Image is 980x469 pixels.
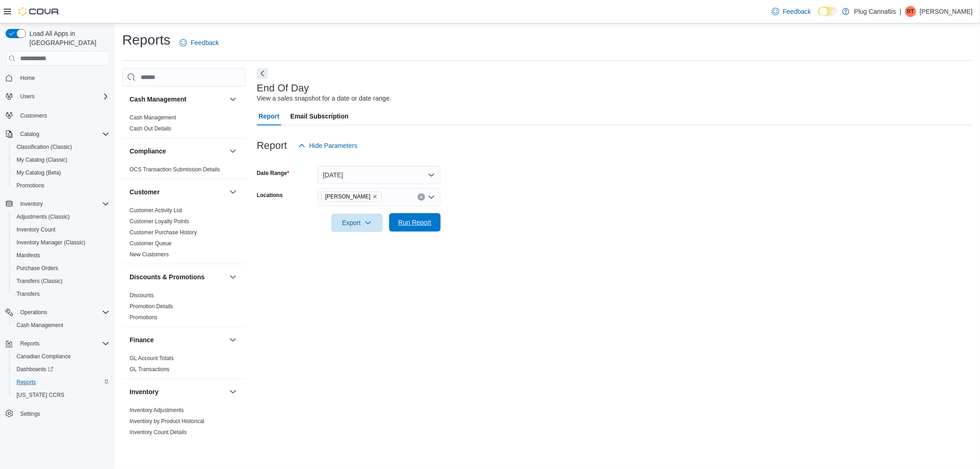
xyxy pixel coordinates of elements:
span: Transfers [13,288,109,299]
span: My Catalog (Beta) [17,169,61,176]
span: Inventory Adjustments [130,407,184,414]
span: New Customers [130,251,169,258]
span: Inventory [20,200,43,208]
button: Users [2,90,113,103]
a: Manifests [13,250,44,261]
div: View a sales snapshot for a date or date range. [257,94,391,103]
a: Customers [17,110,51,121]
button: My Catalog (Classic) [9,153,113,166]
a: Promotions [13,180,48,191]
nav: Complex example [6,68,109,444]
button: Clear input [418,193,425,201]
a: Reports [13,377,40,388]
span: Reports [17,379,36,386]
button: Finance [227,334,238,345]
span: Customer Activity List [130,207,182,214]
span: Inventory Manager (Classic) [17,239,85,246]
span: Manifests [13,250,109,261]
div: Randy Tay [905,6,916,17]
span: Reports [20,340,40,347]
button: Inventory [130,387,226,396]
a: Customer Activity List [130,207,182,214]
a: Inventory Manager (Classic) [13,237,89,248]
span: Customers [20,112,47,119]
span: Report [259,107,279,125]
a: Inventory Adjustments [130,407,184,413]
a: My Catalog (Beta) [13,167,65,178]
a: Transfers [13,288,43,299]
a: Customer Purchase History [130,229,197,236]
span: Feedback [191,38,219,47]
span: Hide Parameters [309,141,357,150]
button: Export [331,214,383,232]
span: Canadian Compliance [13,351,109,362]
span: GL Transactions [130,366,170,373]
span: Customer Loyalty Points [130,218,189,225]
a: Feedback [768,2,815,21]
h3: Report [257,140,287,151]
span: Feedback [783,7,811,16]
button: Inventory [2,198,113,210]
span: Cash Management [13,320,109,331]
span: My Catalog (Beta) [13,167,109,178]
button: Cash Management [9,319,113,332]
span: Promotions [17,182,45,189]
button: Transfers [9,288,113,300]
div: Finance [122,353,246,379]
button: Inventory Manager (Classic) [9,236,113,249]
h3: Compliance [130,147,166,156]
span: Classification (Classic) [17,143,72,151]
span: Dark Mode [818,16,819,17]
button: Transfers (Classic) [9,275,113,288]
span: Customer Purchase History [130,229,197,236]
button: Cash Management [130,95,226,104]
button: Reports [2,337,113,350]
a: Dashboards [13,364,57,375]
span: Cash Out Details [130,125,171,132]
span: Manifests [17,252,40,259]
a: Cash Out Details [130,125,171,132]
button: Catalog [17,129,43,140]
span: Purchase Orders [17,265,58,272]
button: Inventory [17,198,46,209]
a: Inventory Count [13,224,59,235]
a: Settings [17,408,44,419]
button: Reports [9,376,113,389]
span: Sheppard [321,192,382,202]
a: Adjustments (Classic) [13,211,74,222]
div: Cash Management [122,112,246,138]
a: My Catalog (Classic) [13,154,71,165]
button: Inventory [227,386,238,397]
span: My Catalog (Classic) [13,154,109,165]
h3: Cash Management [130,95,187,104]
span: Catalog [20,130,39,138]
button: Remove Sheppard from selection in this group [372,194,378,199]
span: Promotions [13,180,109,191]
a: Purchase Orders [13,263,62,274]
h3: Customer [130,187,159,197]
a: Customer Queue [130,240,171,247]
input: Dark Mode [818,7,838,17]
span: Inventory Count [13,224,109,235]
p: | [900,6,901,17]
span: Customers [17,109,109,121]
a: Customer Loyalty Points [130,218,189,225]
p: Plug Canna6is [854,6,896,17]
button: Compliance [130,147,226,156]
a: Canadian Compliance [13,351,74,362]
span: Discounts [130,292,154,299]
span: Transfers (Classic) [17,277,62,285]
button: Catalog [2,128,113,141]
a: Classification (Classic) [13,141,76,153]
span: Operations [17,307,109,318]
button: Settings [2,407,113,420]
a: Feedback [176,34,222,52]
button: Adjustments (Classic) [9,210,113,223]
span: [US_STATE] CCRS [17,391,64,399]
span: Transfers (Classic) [13,276,109,287]
a: Promotion Details [130,303,173,310]
h1: Reports [122,31,170,49]
span: Purchase Orders [13,263,109,274]
span: My Catalog (Classic) [17,156,68,164]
